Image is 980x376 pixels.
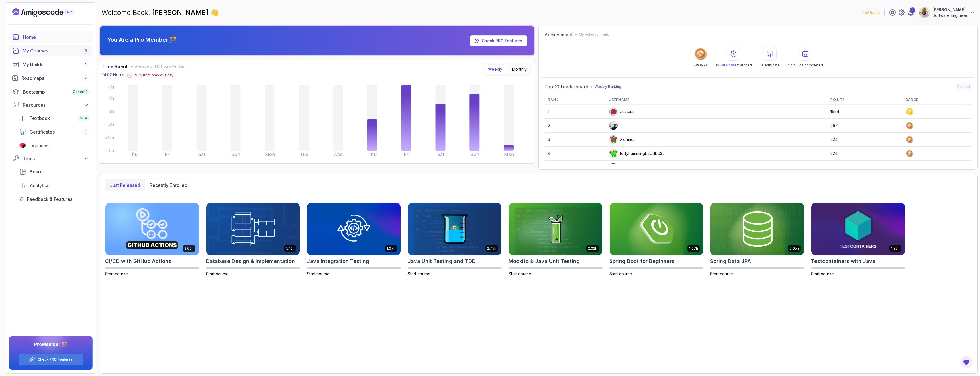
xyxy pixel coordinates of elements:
[827,147,902,161] td: 224
[509,271,531,276] span: Start course
[333,151,343,157] tspan: Wed
[544,95,605,105] th: Rank
[12,8,87,17] a: Landing page
[470,151,479,157] tspan: Sun
[710,203,804,277] a: Spring Data JPA card6.65hSpring Data JPAStart course
[919,7,930,18] img: user profile image
[16,166,93,177] a: board
[609,203,703,277] a: Spring Boot for Beginners card1.67hSpring Boot for BeginnersStart course
[609,257,675,265] h2: Spring Boot for Beginners
[38,357,73,362] a: Check PRO Features
[902,95,972,105] th: Badge
[21,75,89,82] div: Roadmaps
[891,246,900,251] p: 1.28h
[609,149,665,158] div: loftyhummingbirddbd35
[544,83,588,90] h2: Top 10 Leaderboard
[105,271,128,276] span: Start course
[368,151,377,157] tspan: Thu
[109,122,114,127] tspan: 2h
[811,203,905,277] a: Testcontainers with Java card1.28hTestcontainers with JavaStart course
[404,151,409,157] tspan: Fri
[689,246,698,251] p: 1.67h
[30,168,43,175] span: Board
[788,63,823,68] p: No builds completed
[609,149,618,158] img: default monster avatar
[19,143,26,148] img: jetbrains icon
[484,64,506,74] button: Weekly
[231,151,240,157] tspan: Sun
[105,203,199,255] img: CI/CD with GitHub Actions card
[16,126,93,138] a: certificates
[206,203,300,277] a: Database Design & Implementation card1.70hDatabase Design & ImplementationStart course
[206,257,295,265] h2: Database Design & Implementation
[544,31,573,38] h2: Achievement
[133,73,173,78] p: -91 % from previous day
[85,76,87,80] span: 7
[85,62,87,67] span: 1
[609,163,618,172] img: user profile image
[30,128,55,135] span: Certificates
[609,163,649,172] div: silentjackalcf1a1
[760,63,780,68] p: Certificate
[827,133,902,147] td: 224
[609,121,618,130] img: user profile image
[107,36,177,44] p: You Are a Pro Member 🎊
[18,353,83,365] button: Check PRO Features
[27,196,72,203] span: Feedback & Features
[710,203,804,255] img: Spring Data JPA card
[508,64,530,74] button: Monthly
[504,151,514,157] tspan: Mon
[105,257,171,265] h2: CI/CD with GitHub Actions
[16,112,93,124] a: textbook
[80,116,88,120] span: NEW
[9,59,93,70] a: builds
[827,161,902,175] td: 214
[16,193,93,205] a: feedback
[152,8,210,17] span: [PERSON_NAME]
[811,203,905,255] img: Testcontainers with Java card
[307,271,330,276] span: Start course
[544,119,605,133] td: 2
[609,107,618,116] img: default monster avatar
[105,203,199,277] a: CI/CD with GitHub Actions card2.63hCI/CD with GitHub ActionsStart course
[286,246,295,251] p: 1.70h
[108,95,114,101] tspan: 4h
[710,257,751,265] h2: Spring Data JPA
[760,63,761,67] span: 1
[300,151,308,157] tspan: Tue
[206,203,300,255] img: Database Design & Implementation card
[910,7,915,13] div: 1
[9,86,93,98] a: bootcamp
[101,8,219,17] p: Welcome Back,
[579,32,609,37] p: My Achievements
[408,203,502,277] a: Java Unit Testing and TDD card2.75hJava Unit Testing and TDDStart course
[23,47,89,54] div: My Courses
[609,271,632,276] span: Start course
[16,180,93,191] a: analytics
[265,151,275,157] tspan: Mon
[29,142,48,149] span: Licenses
[307,203,401,255] img: Java Integration Testing card
[85,130,87,134] span: 1
[716,63,736,67] span: 13.90 Hours
[544,147,605,161] td: 4
[544,105,605,119] td: 1
[605,95,827,105] th: Username
[307,203,401,277] a: Java Integration Testing card1.67hJava Integration TestingStart course
[509,257,580,265] h2: Mockito & Java Unit Testing
[387,246,395,251] p: 1.67h
[919,7,975,18] button: user profile image[PERSON_NAME]Software Engineer
[408,271,430,276] span: Start course
[710,271,733,276] span: Start course
[955,83,972,91] button: See all
[907,9,914,16] a: 1
[588,246,597,251] p: 2.02h
[509,203,602,255] img: Mockito & Java Unit Testing card
[544,161,605,175] td: 5
[129,151,138,157] tspan: Thu
[150,182,187,189] p: Recently enrolled
[135,64,185,69] span: Average of 1.17 Hours Per Day
[23,102,89,108] div: Resources
[408,257,476,265] h2: Java Unit Testing and TDD
[959,355,973,369] button: Open Feedback Button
